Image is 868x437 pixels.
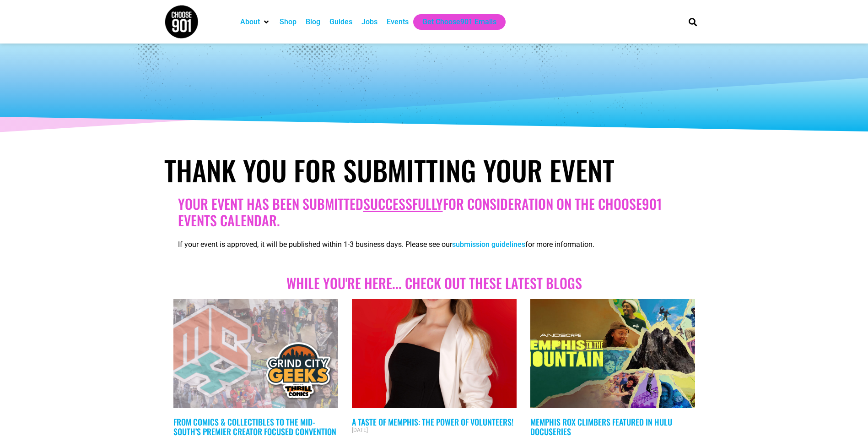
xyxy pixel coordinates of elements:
[236,14,275,30] div: About
[352,427,368,433] span: [DATE]
[173,299,338,408] a: Cosplayers in various costumes pose at a Creator Focused Convention. Two large logos overlay the ...
[352,416,513,428] a: A Taste of Memphis: the power of volunteers!
[422,16,496,27] a: Get Choose901 Emails
[387,16,409,27] a: Events
[306,16,320,27] a: Blog
[361,16,377,27] a: Jobs
[363,193,443,214] u: successfully
[236,14,673,30] nav: Main nav
[240,16,260,27] a: About
[178,196,690,229] h2: Your Event has been submitted for consideration on the Choose901 events calendar.
[178,275,690,291] h2: While you're here... Check out these Latest blogs
[164,299,347,409] img: Cosplayers in various costumes pose at a Creator Focused Convention. Two large logos overlay the ...
[452,240,525,249] a: submission guidelines
[178,240,594,249] span: If your event is approved, it will be published within 1-3 business days. Please see our for more...
[280,16,297,27] a: Shop
[164,153,704,186] h1: Thank You for Submitting Your Event
[685,14,700,29] div: Search
[329,16,352,27] a: Guides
